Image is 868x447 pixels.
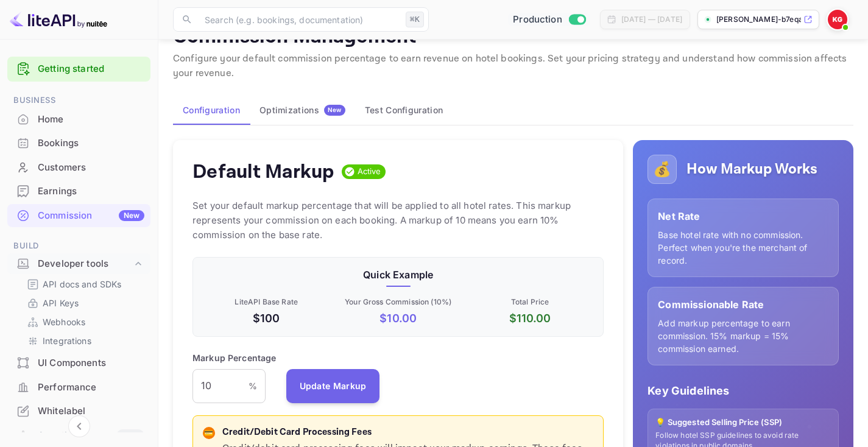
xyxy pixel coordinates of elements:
[286,369,380,403] button: Update Markup
[249,379,257,392] p: %
[7,180,150,203] div: Earnings
[197,7,401,32] input: Search (e.g. bookings, documentation)
[43,278,122,290] p: API docs and SDKs
[406,12,424,27] div: ⌘K
[7,399,150,422] a: Whitelabel
[203,267,593,282] p: Quick Example
[204,428,213,438] p: 💳
[192,199,604,242] p: Set your default markup percentage that will be applied to all hotel rates. This markup represent...
[353,166,386,178] span: Active
[43,315,85,328] p: Webhooks
[173,52,853,81] p: Configure your default commission percentage to earn revenue on hotel bookings. Set your pricing ...
[38,381,144,395] div: Performance
[38,136,144,150] div: Bookings
[7,156,150,180] div: Customers
[655,417,831,429] p: 💡 Suggested Selling Price (SSP)
[22,294,146,312] div: API Keys
[7,156,150,178] a: Customers
[27,315,141,328] a: Webhooks
[647,382,839,399] p: Key Guidelines
[222,426,593,440] p: Credit/Debit Card Processing Fees
[7,399,150,423] div: Whitelabel
[334,297,461,308] p: Your Gross Commission ( 10 %)
[7,180,150,202] a: Earnings
[192,160,334,184] h4: Default Markup
[334,310,461,326] p: $ 10.00
[324,106,345,114] span: New
[22,275,146,293] div: API docs and SDKs
[38,185,144,199] div: Earnings
[43,334,91,347] p: Integrations
[7,108,150,130] a: Home
[192,369,249,403] input: 0
[38,356,144,370] div: UI Components
[68,415,90,437] button: Collapse navigation
[7,376,150,399] div: Performance
[38,209,144,223] div: Commission
[621,14,682,25] div: [DATE] — [DATE]
[27,278,141,290] a: API docs and SDKs
[203,310,330,326] p: $100
[508,13,590,27] div: Switch to Sandbox mode
[38,161,144,175] div: Customers
[22,313,146,331] div: Webhooks
[259,105,345,116] div: Optimizations
[38,404,144,418] div: Whitelabel
[38,62,144,76] a: Getting started
[7,57,150,82] div: Getting started
[27,334,141,347] a: Integrations
[513,13,562,27] span: Production
[7,351,150,375] div: UI Components
[658,317,828,355] p: Add markup percentage to earn commission. 15% markup = 15% commission earned.
[355,96,453,125] button: Test Configuration
[173,96,250,125] button: Configuration
[38,113,144,127] div: Home
[7,94,150,107] span: Business
[716,14,801,25] p: [PERSON_NAME]-b7eqa.n...
[192,351,277,364] p: Markup Percentage
[7,204,150,228] div: CommissionNew
[467,297,593,308] p: Total Price
[7,351,150,374] a: UI Components
[173,25,853,49] p: Commission Management
[686,160,817,179] h5: How Markup Works
[7,253,150,275] div: Developer tools
[7,376,150,398] a: Performance
[38,257,132,271] div: Developer tools
[658,228,828,267] p: Base hotel rate with no commission. Perfect when you're the merchant of record.
[7,108,150,132] div: Home
[7,204,150,227] a: CommissionNew
[203,297,330,308] p: LiteAPI Base Rate
[7,132,150,155] div: Bookings
[658,209,828,224] p: Net Rate
[119,210,144,221] div: New
[467,310,593,326] p: $ 110.00
[43,297,79,309] p: API Keys
[658,297,828,312] p: Commissionable Rate
[10,10,107,29] img: LiteAPI logo
[7,132,150,154] a: Bookings
[653,158,671,180] p: 💰
[7,239,150,253] span: Build
[828,10,847,29] img: Kevin Gauthier
[22,332,146,350] div: Integrations
[27,297,141,309] a: API Keys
